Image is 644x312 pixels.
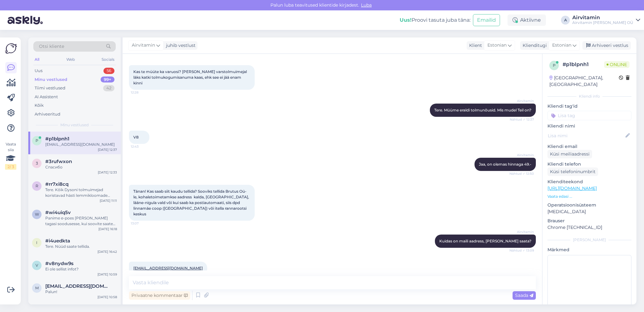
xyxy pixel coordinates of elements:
[36,184,38,188] span: r
[45,181,69,187] span: #rr7xi8cq
[547,123,631,129] p: Kliendi nimi
[487,42,507,49] span: Estonian
[547,218,631,224] p: Brauser
[131,90,154,95] span: 12:28
[129,291,190,300] div: Privaatne kommentaar
[45,283,111,289] span: merlesoosaar@mail.ee
[103,85,114,91] div: 42
[509,248,534,253] span: Nähtud ✓ 13:09
[132,42,155,49] span: Airvitamin
[45,159,72,164] span: #3rufwxon
[547,185,597,191] a: [URL][DOMAIN_NAME]
[45,238,70,244] span: #i4uedkta
[35,111,60,117] div: Arhiveeritud
[547,111,631,120] input: Lisa tag
[101,77,114,83] div: 99+
[97,249,117,254] div: [DATE] 16:42
[510,230,534,234] span: Airvitamin
[98,227,117,231] div: [DATE] 16:18
[45,142,117,147] div: [EMAIL_ADDRESS][DOMAIN_NAME]
[98,147,117,152] div: [DATE] 12:37
[97,272,117,277] div: [DATE] 10:59
[547,202,631,208] p: Operatsioonisüsteem
[439,239,531,243] span: Kuidas on maili aadress, [PERSON_NAME] saata?
[65,55,76,64] div: Web
[572,20,633,25] div: Airvitamin [PERSON_NAME] OÜ
[547,247,631,253] p: Märkmed
[97,295,117,299] div: [DATE] 10:58
[547,94,631,99] div: Kliendi info
[359,2,374,8] span: Luba
[508,14,546,26] div: Aktiivne
[35,102,44,109] div: Kõik
[563,61,604,68] div: # p1blpnh1
[36,240,37,245] span: i
[510,153,534,157] span: Airvitamin
[553,63,556,68] span: p
[5,141,16,170] div: Vaata siia
[547,161,631,167] p: Kliendi telefon
[5,43,17,54] img: Askly Logo
[33,55,41,64] div: All
[35,77,67,83] div: Minu vestlused
[133,189,250,216] span: Tänan! Kas saab siit kaudu tellida? Sooviks tellida Brutus Oü-le, kohaletoimetamkse aadress kalda...
[520,42,547,49] div: Klienditugi
[35,85,65,91] div: Tiimi vestlused
[45,136,69,142] span: #p1blpnh1
[45,187,117,198] div: Tere. Kõik Dysoni tolmuimejad koristavad hästi lemmikloomade karvu, kui see oli Teie küsimus.
[400,17,412,23] b: Uus!
[45,244,117,249] div: Tere. Nüüd saate tellida.
[552,42,571,49] span: Estonian
[133,266,203,270] a: [EMAIL_ADDRESS][DOMAIN_NAME]
[479,162,531,167] span: Jaa, on olemas hinnaga 49.-
[35,68,42,74] div: Uus
[547,167,598,176] div: Küsi telefoninumbrit
[510,117,534,122] span: Nähtud ✓ 12:37
[5,164,16,170] div: 2 / 3
[547,208,631,215] p: [MEDICAL_DATA]
[547,237,631,243] div: [PERSON_NAME]
[509,171,534,176] span: Nähtud ✓ 12:50
[547,143,631,150] p: Kliendi email
[547,194,631,199] p: Vaata edasi ...
[133,69,248,85] span: Kas te müüte ka varuosi? [PERSON_NAME] varstolmuimejal läks katki tolmukogumisanuma kaas, ehk see...
[39,43,64,50] span: Otsi kliente
[547,150,592,158] div: Küsi meiliaadressi
[45,261,74,266] span: #v8nydw9s
[45,164,117,170] div: Спасибо
[515,292,533,298] span: Saada
[36,161,38,166] span: 3
[548,132,624,139] input: Lisa nimi
[400,16,470,24] div: Proovi tasuta juba täna:
[549,75,619,88] div: [GEOGRAPHIC_DATA], [GEOGRAPHIC_DATA]
[100,198,117,203] div: [DATE] 11:11
[547,179,631,185] p: Klienditeekond
[131,221,154,226] span: 13:07
[36,138,38,143] span: p
[164,42,196,49] div: juhib vestlust
[572,15,640,25] a: AirvitaminAirvitamin [PERSON_NAME] OÜ
[473,14,500,26] button: Emailid
[35,94,58,100] div: AI Assistent
[572,15,633,20] div: Airvitamin
[36,263,38,268] span: v
[103,68,114,74] div: 56
[98,170,117,175] div: [DATE] 12:33
[45,210,71,215] span: #wi4uiq5v
[45,289,117,295] div: Palun!
[561,16,570,25] div: A
[35,286,39,290] span: m
[510,99,534,103] span: Airvitamin
[467,42,482,49] div: Klient
[434,108,531,112] span: Tere. Müüme eraldi tolmunõusid. Mis mudel Teil on?
[100,55,116,64] div: Socials
[45,266,117,272] div: Ei ole sellist infot?
[547,103,631,110] p: Kliendi tag'id
[133,135,139,139] span: V8
[35,212,39,217] span: w
[547,224,631,231] p: Chrome [TECHNICAL_ID]
[60,122,89,128] span: Minu vestlused
[604,61,630,68] span: Online
[45,215,117,227] div: Panime e-poes [PERSON_NAME] tagasi soodusesse, kui soovite saate ka tellida, see tuleks kulleriga...
[582,41,631,50] div: Arhiveeri vestlus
